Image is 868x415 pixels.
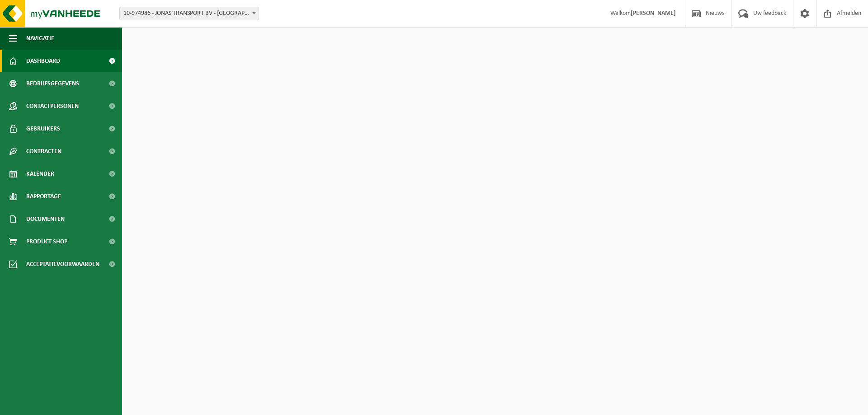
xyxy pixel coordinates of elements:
span: 10-974986 - JONAS TRANSPORT BV - OUDENAARDE [120,7,259,20]
span: Rapportage [26,185,61,208]
span: Documenten [26,208,65,230]
span: Gebruikers [26,117,60,140]
span: 10-974986 - JONAS TRANSPORT BV - OUDENAARDE [119,7,259,20]
iframe: chat widget [5,395,151,415]
strong: [PERSON_NAME] [631,10,676,17]
span: Bedrijfsgegevens [26,72,79,95]
span: Navigatie [26,27,54,50]
span: Acceptatievoorwaarden [26,253,99,275]
span: Contracten [26,140,61,163]
span: Contactpersonen [26,95,79,117]
span: Dashboard [26,50,60,72]
span: Product Shop [26,230,67,253]
span: Kalender [26,163,54,185]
